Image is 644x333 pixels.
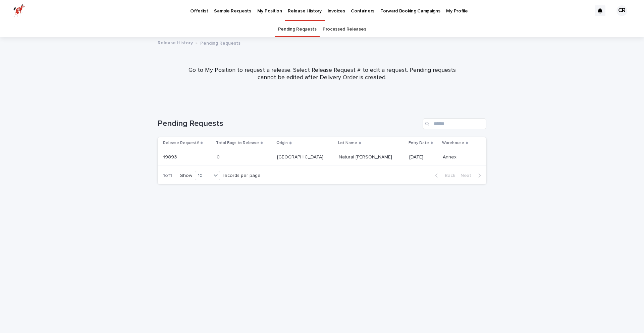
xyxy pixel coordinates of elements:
[339,153,393,160] p: Natural [PERSON_NAME]
[461,173,475,178] span: Next
[188,67,456,81] p: Go to My Position to request a release. Select Release Request # to edit a request. Pending reque...
[277,153,325,160] p: [GEOGRAPHIC_DATA]
[443,153,458,160] p: Annex
[180,173,192,179] p: Show
[158,168,177,184] p: 1 of 1
[163,153,178,160] p: 19893
[338,139,357,147] p: Lot Name
[158,39,193,46] a: Release History
[158,119,420,129] h1: Pending Requests
[195,172,211,179] div: 10
[13,4,25,17] img: zttTXibQQrCfv9chImQE
[423,118,486,129] input: Search
[163,139,199,147] p: Release Request#
[217,153,221,160] p: 0
[409,139,429,147] p: Entry Date
[458,173,486,179] button: Next
[442,139,464,147] p: Warehouse
[223,173,261,179] p: records per page
[323,21,366,37] a: Processed Releases
[278,21,317,37] a: Pending Requests
[216,139,259,147] p: Total Bags to Release
[409,154,438,160] p: [DATE]
[441,173,455,178] span: Back
[158,149,486,166] tr: 1989319893 00 [GEOGRAPHIC_DATA][GEOGRAPHIC_DATA] Natural [PERSON_NAME]Natural [PERSON_NAME] [DATE...
[430,173,458,179] button: Back
[200,39,240,46] p: Pending Requests
[616,5,627,16] div: CR
[276,139,288,147] p: Origin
